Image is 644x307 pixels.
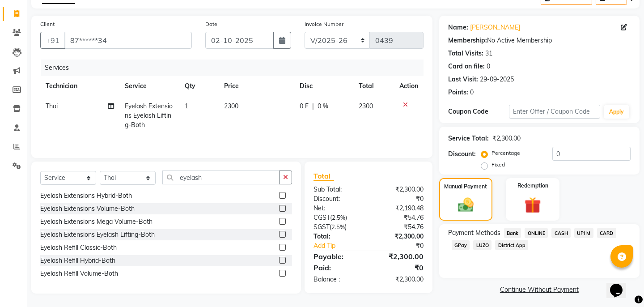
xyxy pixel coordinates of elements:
div: ( ) [307,222,369,232]
div: ₹54.76 [369,222,430,232]
a: Add Tip [307,241,379,251]
div: Sub Total: [307,185,369,194]
th: Total [353,76,394,96]
span: UPI M [574,228,593,238]
span: Eyelash Extensions Eyelash Lifting-Both [125,102,173,129]
span: ONLINE [525,228,548,238]
button: Apply [604,105,629,119]
div: Coupon Code [448,107,509,116]
span: 2300 [224,102,238,110]
input: Search or Scan [162,171,280,184]
div: Name: [448,23,468,32]
label: Manual Payment [444,183,487,191]
span: CARD [597,228,616,238]
div: Services [41,60,430,76]
div: Eyelash Refill Classic-Both [40,243,117,252]
label: Date [205,20,217,28]
th: Disc [294,76,353,96]
th: Qty [179,76,219,96]
div: 0 [470,88,474,97]
span: GPay [452,240,470,250]
div: Card on file: [448,62,485,71]
div: No Active Membership [448,36,631,45]
div: ₹2,300.00 [369,251,430,262]
span: LUZO [473,240,491,250]
div: 29-09-2025 [480,75,514,84]
label: Invoice Number [305,20,343,28]
div: Balance : [307,275,369,284]
span: 0 % [318,102,328,111]
div: Service Total: [448,134,489,143]
div: Discount: [448,149,476,159]
div: Eyelash Refill Volume-Both [40,269,118,278]
span: 2.5% [331,223,345,230]
span: 2300 [359,102,373,110]
span: 1 [185,102,188,110]
span: CASH [551,228,571,238]
div: ₹54.76 [369,213,430,222]
span: Thoi [46,102,58,110]
div: ₹2,190.48 [369,204,430,213]
a: Continue Without Payment [441,285,638,294]
a: [PERSON_NAME] [470,23,520,32]
span: Total [314,171,334,181]
label: Fixed [491,161,505,169]
div: Eyelash Extensions Volume-Both [40,204,135,213]
div: ₹2,300.00 [369,185,430,194]
span: 0 F [300,102,309,111]
div: ₹0 [369,194,430,204]
div: Total: [307,232,369,241]
div: ₹2,300.00 [492,134,521,143]
label: Client [40,20,55,28]
div: Net: [307,204,369,213]
div: 0 [487,62,490,71]
iframe: chat widget [606,271,635,298]
span: CGST [314,213,330,222]
label: Redemption [517,182,548,190]
div: Points: [448,88,468,97]
label: Percentage [491,149,520,157]
div: Eyelash Extensions Eyelash Lifting-Both [40,230,155,239]
th: Price [219,76,294,96]
span: SGST [314,223,330,231]
div: Discount: [307,194,369,204]
div: Total Visits: [448,49,483,58]
div: ( ) [307,213,369,222]
div: Eyelash Extensions Hybrid-Both [40,191,132,200]
input: Enter Offer / Coupon Code [509,105,600,119]
input: Search by Name/Mobile/Email/Code [64,32,192,49]
img: _gift.svg [519,195,546,216]
div: ₹2,300.00 [369,232,430,241]
div: ₹2,300.00 [369,275,430,284]
div: Payable: [307,251,369,262]
div: Paid: [307,262,369,273]
img: _cash.svg [453,196,479,214]
div: ₹0 [369,262,430,273]
div: Eyelash Refill Hybrid-Both [40,256,115,265]
span: Payment Methods [448,228,500,238]
div: Eyelash Extensions Mega Volume-Both [40,217,153,226]
span: 2.5% [332,214,345,221]
div: 31 [485,49,492,58]
span: Bank [504,228,521,238]
th: Service [119,76,179,96]
div: ₹0 [379,241,430,251]
div: Membership: [448,36,487,45]
th: Action [394,76,424,96]
span: | [312,102,314,111]
button: +91 [40,32,65,49]
th: Technician [40,76,119,96]
div: Last Visit: [448,75,478,84]
span: District App [495,240,528,250]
